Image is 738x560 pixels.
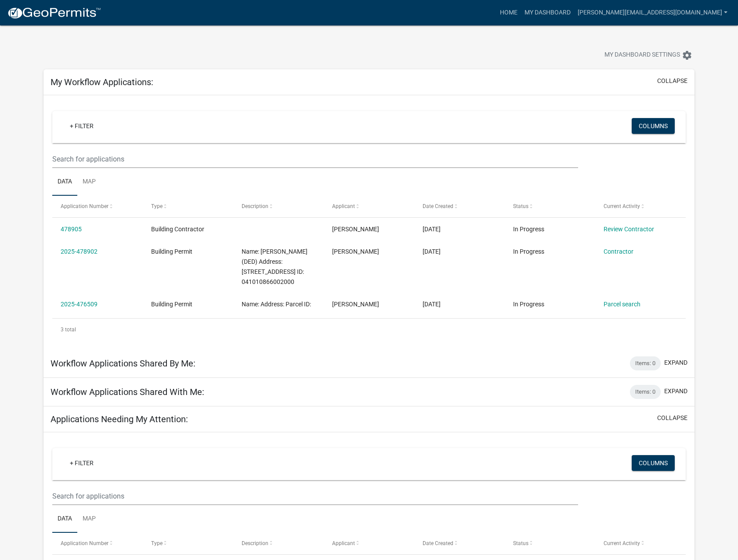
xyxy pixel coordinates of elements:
a: Map [77,505,101,533]
a: 2025-478902 [61,248,98,255]
datatable-header-cell: Current Activity [595,533,686,554]
a: 478905 [61,226,82,233]
span: Status [513,203,528,209]
div: Items: 0 [630,385,661,399]
a: Parcel search [604,301,640,308]
a: My Dashboard [521,4,574,21]
span: Name: Address: Parcel ID: [242,301,311,308]
span: Date Created [423,540,453,546]
input: Search for applications [52,150,578,168]
input: Search for applications [52,487,578,505]
span: Applicant [332,540,355,546]
button: My Dashboard Settingssettings [597,47,699,64]
span: Status [513,540,528,546]
h5: Workflow Applications Shared With Me: [51,387,204,397]
span: Description [242,540,268,546]
i: settings [682,50,692,61]
datatable-header-cell: Application Number [52,533,143,554]
span: Cody Brenner [332,226,379,233]
button: collapse [657,413,687,423]
h5: Workflow Applications Shared By Me: [51,358,195,369]
a: Review Contractor [604,226,654,233]
a: + Filter [63,455,101,471]
a: Data [52,505,77,533]
span: 09/15/2025 [423,226,441,233]
a: Contractor [604,248,633,255]
a: Map [77,168,101,196]
span: Building Permit [151,248,192,255]
button: Columns [632,455,675,471]
datatable-header-cell: Type [143,533,233,554]
span: Applicant [332,203,355,209]
span: Date Created [423,203,453,209]
a: + Filter [63,118,101,134]
span: Description [242,203,268,209]
datatable-header-cell: Date Created [414,533,505,554]
span: Type [151,203,163,209]
h5: Applications Needing My Attention: [51,414,188,424]
span: Current Activity [604,540,640,546]
span: My Dashboard Settings [604,50,680,61]
a: Data [52,168,77,196]
datatable-header-cell: Current Activity [595,196,686,217]
datatable-header-cell: Applicant [324,533,414,554]
span: 09/10/2025 [423,301,441,308]
button: Columns [632,118,675,134]
span: Current Activity [604,203,640,209]
datatable-header-cell: Description [233,533,324,554]
span: Type [151,540,163,546]
datatable-header-cell: Type [143,196,233,217]
span: In Progress [513,226,544,233]
datatable-header-cell: Description [233,196,324,217]
span: In Progress [513,248,544,255]
div: collapse [43,95,695,349]
span: Cody Brenner [332,301,379,308]
span: Cody Brenner [332,248,379,255]
span: Name: Golightly, Bradley D (DED) Address: 2899 120TH ST Parcel ID: 041010866002000 [242,248,307,285]
div: Items: 0 [630,356,661,370]
span: Application Number [61,203,109,209]
datatable-header-cell: Application Number [52,196,143,217]
datatable-header-cell: Applicant [324,196,414,217]
a: Home [496,4,521,21]
datatable-header-cell: Status [505,533,595,554]
span: In Progress [513,301,544,308]
span: 09/15/2025 [423,248,441,255]
span: Application Number [61,540,109,546]
button: expand [664,358,687,367]
button: expand [664,387,687,396]
a: [PERSON_NAME][EMAIL_ADDRESS][DOMAIN_NAME] [574,4,731,21]
h5: My Workflow Applications: [51,77,153,87]
button: collapse [657,76,687,86]
datatable-header-cell: Date Created [414,196,505,217]
datatable-header-cell: Status [505,196,595,217]
div: 3 total [52,319,686,341]
span: Building Contractor [151,226,204,233]
span: Building Permit [151,301,192,308]
a: 2025-476509 [61,301,98,308]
